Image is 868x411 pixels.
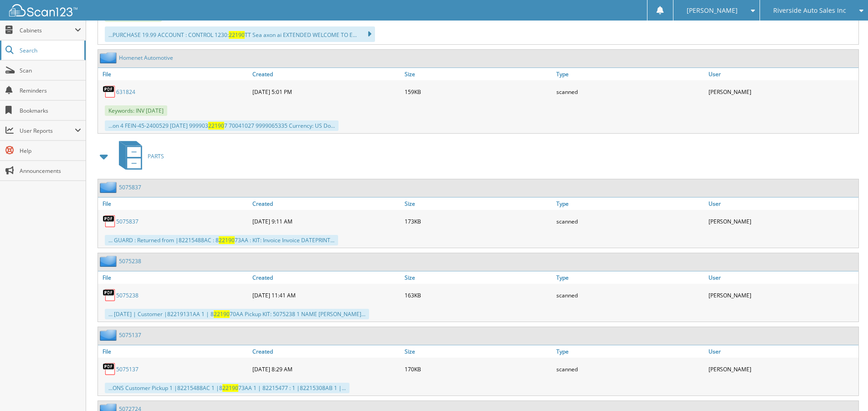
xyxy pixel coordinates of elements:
img: PDF.png [103,214,116,228]
span: Bookmarks [20,107,81,114]
span: 22190 [219,236,235,244]
a: 5075837 [116,218,139,225]
span: 22190 [208,122,224,130]
div: ... [DATE] | Customer |82219131AA 1 | 8 70AA Pickup KIT: 5075238 1 NAME [PERSON_NAME]... [105,309,369,319]
div: ... GUARD : Returned from |82215488AC : 8 73AA : KIT: Invoice Invoice DATEPRINT... [105,235,338,245]
a: File [98,271,250,284]
a: 5075238 [119,257,141,265]
div: 170KB [402,360,555,378]
a: Type [554,345,706,358]
a: User [706,68,858,80]
span: Riverside Auto Sales Inc [773,8,846,13]
a: PARTS [113,138,164,174]
div: [DATE] 5:01 PM [250,83,402,101]
a: Created [250,68,402,80]
span: 22190 [214,310,230,318]
div: [DATE] 11:41 AM [250,286,402,304]
div: 163KB [402,286,555,304]
a: Size [402,271,555,284]
span: Scan [20,67,81,74]
div: [PERSON_NAME] [706,212,858,230]
div: [DATE] 9:11 AM [250,212,402,230]
span: User Reports [20,127,75,135]
a: User [706,198,858,210]
a: Type [554,198,706,210]
span: [PERSON_NAME] [687,8,738,13]
div: scanned [554,83,706,101]
div: ...on 4 FEIN-45-2400529 [DATE] 999903 7 70041027 9999065335 Currency: US Do... [105,120,339,131]
a: User [706,345,858,358]
a: User [706,271,858,284]
a: Type [554,68,706,80]
img: folder2.png [100,182,119,193]
a: Created [250,271,402,284]
img: folder2.png [100,329,119,341]
img: PDF.png [103,85,116,99]
div: 173KB [402,212,555,230]
a: File [98,68,250,80]
span: PARTS [148,152,164,160]
a: 5075837 [119,183,141,191]
span: 22190 [222,384,238,392]
span: Cabinets [20,26,75,34]
div: [PERSON_NAME] [706,83,858,101]
a: File [98,198,250,210]
span: Announcements [20,167,81,175]
a: 5075137 [116,365,139,373]
a: File [98,345,250,358]
iframe: Chat Widget [822,367,868,411]
a: Type [554,271,706,284]
div: scanned [554,286,706,304]
div: [PERSON_NAME] [706,360,858,378]
a: Homenet Automotive [119,54,173,62]
img: PDF.png [103,362,116,376]
div: ...ONS Customer Pickup 1 |82215488AC 1 |8 73AA 1 | 82215477 : 1 |82215308AB 1 |... [105,383,349,393]
span: Keywords: INV [DATE] [105,105,167,116]
a: Created [250,198,402,210]
div: scanned [554,360,706,378]
a: Size [402,198,555,210]
a: Size [402,68,555,80]
a: 5075137 [119,331,141,339]
img: scan123-logo-white.svg [9,4,77,16]
div: ...PURCHASE 19.99 ACCOUNT : CONTROL 1230: TT Sea axon ai EXTENDED WELCOME TO E... [105,26,375,42]
a: Created [250,345,402,358]
a: Size [402,345,555,358]
img: folder2.png [100,52,119,63]
span: Help [20,147,81,155]
div: [DATE] 8:29 AM [250,360,402,378]
div: 159KB [402,83,555,101]
div: [PERSON_NAME] [706,286,858,304]
span: Reminders [20,87,81,94]
img: PDF.png [103,288,116,302]
span: 22190 [229,31,245,39]
a: 5075238 [116,291,139,299]
div: scanned [554,212,706,230]
span: Search [20,47,80,54]
img: folder2.png [100,255,119,267]
a: 631824 [116,88,135,96]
